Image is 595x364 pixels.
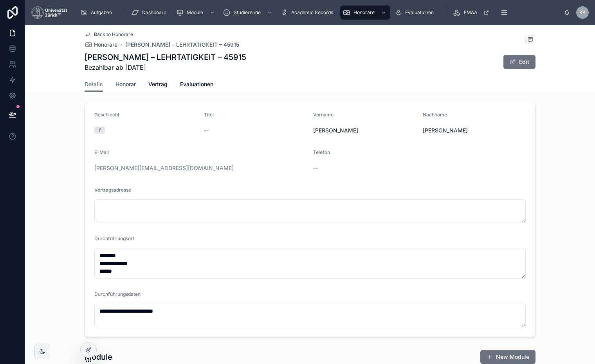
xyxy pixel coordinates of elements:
a: Vertrag [148,77,168,93]
span: KK [579,9,586,16]
span: EMAA [464,9,477,16]
a: Academic Records [278,5,339,20]
span: Honorar [115,80,136,88]
a: Honorar [115,77,136,93]
span: Honorare [94,41,117,49]
span: [PERSON_NAME] [423,127,526,134]
a: Aufgaben [78,5,117,20]
a: Module [173,5,219,20]
span: Aufgaben [91,9,112,16]
button: New Module [480,350,535,364]
a: EMAA [451,5,493,20]
span: -- [204,127,209,134]
span: -- [313,164,318,172]
h1: Module [85,351,112,362]
span: [PERSON_NAME] [313,127,416,134]
span: Titel [204,112,214,118]
span: Durchführungsort [94,235,134,241]
span: Telefon [313,149,330,155]
span: Studierende [234,9,261,16]
span: Evaluationen [180,80,213,88]
h1: [PERSON_NAME] – LEHRTATIGKEIT – 45915 [85,52,246,63]
a: [PERSON_NAME] – LEHRTATIGKEIT – 45915 [125,41,239,49]
a: Honorare [340,5,390,20]
span: Bezahlbar ab [DATE] [85,63,246,72]
a: Dashboard [129,5,172,20]
div: scrollable content [74,4,564,21]
span: Vertragsadresse [94,187,131,193]
span: Geschlecht [94,112,119,118]
span: Evaluationen [405,9,434,16]
a: Back to Honorare [85,31,133,38]
span: Details [85,80,103,88]
div: f [99,127,101,134]
a: Studierende [220,5,276,20]
img: App logo [31,6,67,19]
span: Durchführungsdaten [94,291,141,297]
span: Back to Honorare [94,31,133,38]
span: Dashboard [142,9,166,16]
button: Edit [503,55,535,69]
span: Academic Records [291,9,333,16]
span: Honorare [353,9,375,16]
a: Honorare [85,41,117,49]
span: Nachname [423,112,447,118]
a: Evaluationen [180,77,213,93]
a: Details [85,77,103,92]
span: Vorname [313,112,334,118]
a: [PERSON_NAME][EMAIL_ADDRESS][DOMAIN_NAME] [94,164,234,172]
span: Vertrag [148,80,168,88]
a: Evaluationen [392,5,439,20]
span: E-Mail [94,149,109,155]
span: Module [187,9,203,16]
